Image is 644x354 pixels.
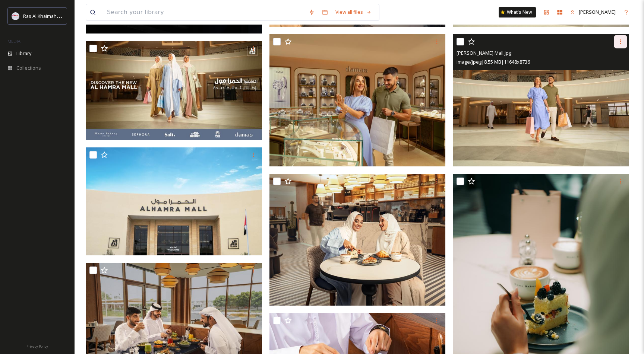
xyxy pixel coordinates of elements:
a: What's New [499,7,536,17]
span: [PERSON_NAME] [579,9,616,15]
span: image/jpeg | 8.55 MB | 11648 x 8736 [457,58,530,65]
input: Search your library [103,4,305,20]
span: Privacy Policy [26,344,48,349]
span: [PERSON_NAME] Mall.jpg [457,50,511,56]
img: Al Hamra Mall.jpg [86,41,262,140]
span: Library [16,50,31,57]
img: Al Hamra Mall.jpg [269,174,446,306]
img: Al Hamra Mall.jpg [453,34,629,166]
a: View all files [332,5,375,19]
img: Logo_RAKTDA_RGB-01.png [12,12,19,20]
span: MEDIA [7,38,20,44]
a: [PERSON_NAME] [566,5,619,19]
a: Privacy Policy [26,341,48,350]
img: Al Hamra Mall.jpg [86,147,262,255]
img: Al Hamra Mall.jpg [269,34,446,166]
span: Collections [16,64,41,71]
span: Ras Al Khaimah Tourism Development Authority [23,12,129,19]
